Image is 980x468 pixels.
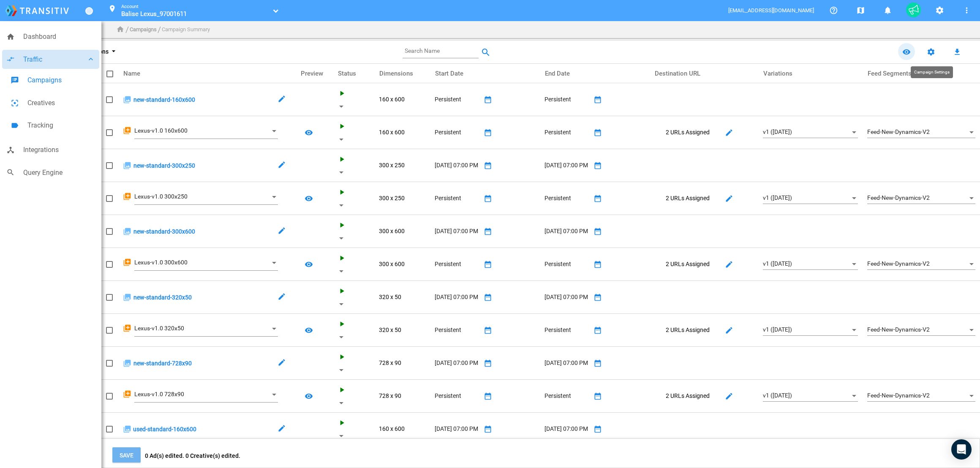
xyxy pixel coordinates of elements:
[133,159,195,172] a: new-standard-300x250
[134,259,188,266] span: Lexus-v1.0 300x600
[374,248,430,280] td: 300 x 600
[725,128,735,138] mat-icon: edit_main
[134,193,188,200] span: Lexus-v1.0 300x250
[374,412,430,445] td: 160 x 600
[27,75,95,86] span: Campaigns
[23,54,87,65] span: Traffic
[483,358,493,368] mat-icon: date_range
[952,47,962,57] mat-icon: file_download
[958,2,975,19] button: More
[123,258,131,267] i: add_to_photos
[134,127,188,134] span: Lexus-v1.0 160x600
[304,259,314,269] mat-icon: remove_red_eye
[544,326,589,334] a: Persistent
[6,93,99,113] a: filter_center_focusCreatives
[725,193,735,204] mat-icon: edit_main
[544,260,589,268] a: Persistent
[934,5,945,16] mat-icon: settings
[133,357,192,370] a: new-standard-728x90
[374,379,430,412] td: 728 x 90
[435,194,479,202] a: Persistent
[763,260,792,267] span: v1 ([DATE])
[123,293,131,302] i: photo_library
[728,7,815,14] span: [EMAIL_ADDRESS][DOMAIN_NAME]
[23,31,95,42] span: Dashboard
[82,44,125,59] button: Actions
[882,5,893,16] mat-icon: notifications
[123,192,131,201] i: add_to_photos
[23,144,95,155] span: Integrations
[544,424,589,433] a: [DATE] 07:00 PM
[338,287,348,297] mat-icon: play_arrow
[120,452,133,459] span: Save
[593,128,603,138] mat-icon: date_range
[544,128,589,136] a: Persistent
[133,423,196,435] a: used-standard-160x600
[2,50,99,69] a: compare_arrowsTraffickeyboard_arrow_down
[109,47,119,57] mat-icon: arrow_drop_down
[593,193,603,204] mat-icon: date_range
[435,95,479,103] a: Persistent
[304,128,314,138] mat-icon: remove_red_eye
[725,259,735,269] mat-icon: edit_main
[867,194,930,201] span: Feed-New-Dynamics-V2
[27,120,95,131] span: Tracking
[11,121,19,130] i: label
[483,391,493,401] mat-icon: date_range
[855,5,866,16] mat-icon: map
[435,260,479,268] a: Persistent
[123,95,131,104] i: photo_library
[593,259,603,269] mat-icon: date_range
[927,47,937,57] mat-icon: settings_main
[867,326,930,333] span: Feed-New-Dynamics-V2
[911,66,953,78] div: Campaign Settings
[162,25,210,34] li: Campaign Summary
[763,392,792,399] span: v1 ([DATE])
[544,161,589,169] a: [DATE] 07:00 PM
[435,326,479,334] a: Persistent
[121,4,139,9] small: Account
[123,126,131,135] i: add_to_photos
[6,71,99,90] a: speaker_notesCampaigns
[430,59,540,83] th: Start Date
[5,5,69,16] img: logo
[763,194,792,201] span: v1 ([DATE])
[483,424,493,434] mat-icon: date_range
[123,324,131,332] i: add_to_photos
[435,424,479,433] a: [DATE] 07:00 PM
[593,161,603,171] mat-icon: date_range
[650,59,758,83] th: Destination URL
[11,76,19,84] i: speaker_notes
[654,260,721,268] span: 2 URLs Assigned
[435,227,479,235] a: [DATE] 07:00 PM
[483,325,493,335] mat-icon: date_range
[133,93,195,106] a: new-standard-160x600
[304,193,314,204] mat-icon: remove_red_eye
[2,140,99,160] a: device_hubIntegrations
[483,193,493,204] mat-icon: date_range
[85,7,93,15] a: Toggle Menu
[278,357,288,367] mat-icon: edit_main
[901,47,912,57] mat-icon: remove_red_eye
[483,292,493,302] mat-icon: date_range
[725,325,735,335] mat-icon: edit_main
[593,95,603,105] mat-icon: date_range
[11,99,19,107] i: filter_center_focus
[435,392,479,400] a: Persistent
[2,163,99,182] a: searchQuery Engine
[593,226,603,237] mat-icon: date_range
[145,452,240,459] span: 0 Ad(s) edited. 0 Creative(s) edited.
[483,226,493,237] mat-icon: date_range
[374,116,430,149] td: 160 x 600
[333,59,374,83] th: Status
[121,10,187,18] span: Balise Lexus_97001611
[961,5,972,16] mat-icon: more_vert
[374,59,430,83] th: Dimensions
[304,325,314,335] mat-icon: remove_red_eye
[278,423,288,433] mat-icon: edit_main
[125,23,129,36] li: /
[123,359,131,367] i: photo_library
[867,260,930,267] span: Feed-New-Dynamics-V2
[544,227,589,235] a: [DATE] 07:00 PM
[758,59,863,83] th: Variations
